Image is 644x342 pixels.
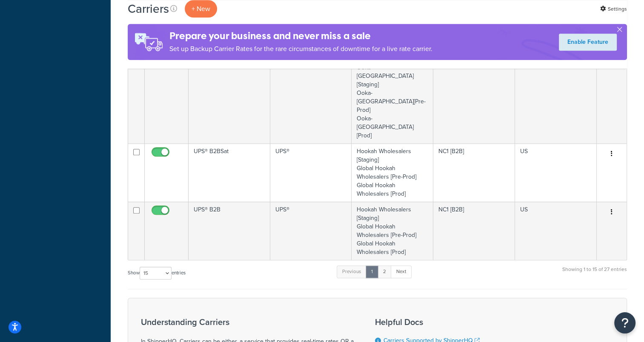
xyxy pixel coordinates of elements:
h1: Carriers [128,0,169,17]
a: Previous [337,265,366,278]
td: UPS® B2BSat [189,143,270,202]
a: 1 [366,265,378,278]
td: Hookah Wholesalers [Staging] Global Hookah Wholesalers [Pre-Prod] Global Hookah Wholesalers [Prod] [352,143,433,202]
a: 2 [378,265,392,278]
td: US [515,202,597,260]
h3: Helpful Docs [375,317,486,327]
h3: Understanding Carriers [141,317,354,327]
select: Showentries [140,267,172,279]
div: Showing 1 to 15 of 27 entries [562,265,627,283]
td: Hookah Wholesalers [Staging] Global Hookah Wholesalers [Pre-Prod] Global Hookah Wholesalers [Prod] [352,202,433,260]
h4: Prepare your business and never miss a sale [169,29,432,43]
td: NC1 [B2B] [433,143,515,202]
img: ad-rules-rateshop-fe6ec290ccb7230408bd80ed9643f0289d75e0ffd9eb532fc0e269fcd187b520.png [128,24,169,60]
button: Open Resource Center [614,312,635,333]
a: Enable Feature [559,34,617,51]
label: Show entries [128,267,186,279]
td: UPS® [270,202,352,260]
td: UPS® B2B [189,202,270,260]
td: US [515,143,597,202]
p: Set up Backup Carrier Rates for the rare circumstances of downtime for a live rate carrier. [169,43,432,55]
td: NC1 [B2B] [433,202,515,260]
a: Settings [600,3,627,15]
td: UPS® [270,143,352,202]
a: Next [391,265,412,278]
